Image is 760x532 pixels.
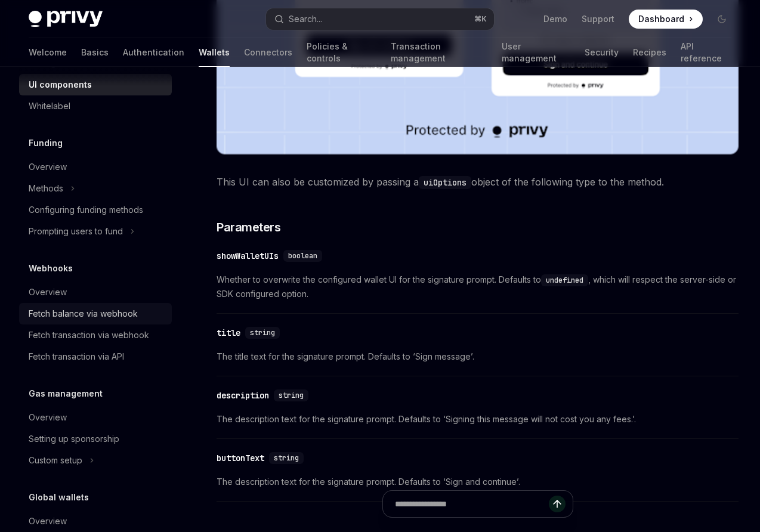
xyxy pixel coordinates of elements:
div: title [217,327,240,339]
div: Setting up sponsorship [29,432,119,446]
span: string [279,391,304,400]
span: string [250,328,275,338]
span: Whether to overwrite the configured wallet UI for the signature prompt. Defaults to , which will ... [217,273,739,301]
a: Setting up sponsorship [19,428,172,450]
div: buttonText [217,452,264,464]
code: uiOptions [419,176,471,189]
button: Toggle dark mode [712,10,731,29]
img: dark logo [29,11,103,27]
a: Fetch transaction via API [19,346,172,367]
div: Whitelabel [29,99,70,113]
a: Overview [19,156,172,178]
a: Whitelabel [19,95,172,117]
span: The description text for the signature prompt. Defaults to ‘Sign and continue’. [217,475,739,489]
a: Basics [81,38,109,67]
a: Transaction management [391,38,487,67]
a: Authentication [123,38,184,67]
button: Send message [549,496,566,512]
button: Search...⌘K [266,8,494,30]
span: boolean [288,251,317,261]
div: Configuring funding methods [29,203,143,217]
span: The title text for the signature prompt. Defaults to ‘Sign message’. [217,349,739,364]
h5: Gas management [29,386,103,401]
div: description [217,389,269,401]
a: Demo [543,13,567,25]
code: undefined [541,274,588,286]
h5: Webhooks [29,261,73,276]
span: Parameters [217,219,280,236]
div: Fetch transaction via API [29,349,124,364]
a: Dashboard [629,10,703,29]
div: Custom setup [29,453,82,468]
div: Fetch balance via webhook [29,307,138,321]
a: API reference [681,38,731,67]
div: Prompting users to fund [29,224,123,239]
div: Overview [29,410,67,425]
a: Wallets [199,38,230,67]
a: Security [585,38,619,67]
div: Overview [29,285,67,299]
a: Configuring funding methods [19,199,172,221]
a: Fetch transaction via webhook [19,324,172,346]
span: ⌘ K [474,14,487,24]
a: Support [582,13,614,25]
div: Search... [289,12,322,26]
div: Overview [29,160,67,174]
a: Welcome [29,38,67,67]
div: showWalletUIs [217,250,279,262]
span: This UI can also be customized by passing a object of the following type to the method. [217,174,739,190]
div: Methods [29,181,63,196]
span: Dashboard [638,13,684,25]
a: Recipes [633,38,666,67]
div: Fetch transaction via webhook [29,328,149,342]
a: Policies & controls [307,38,376,67]
a: User management [502,38,570,67]
span: string [274,453,299,463]
h5: Funding [29,136,63,150]
a: Overview [19,407,172,428]
a: Overview [19,511,172,532]
a: Connectors [244,38,292,67]
a: Fetch balance via webhook [19,303,172,324]
span: The description text for the signature prompt. Defaults to ‘Signing this message will not cost yo... [217,412,739,426]
div: Overview [29,514,67,528]
a: Overview [19,282,172,303]
h5: Global wallets [29,490,89,505]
